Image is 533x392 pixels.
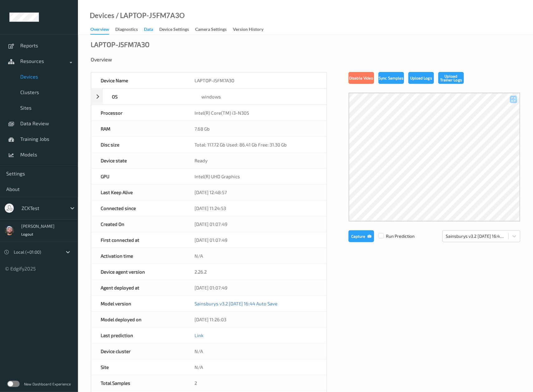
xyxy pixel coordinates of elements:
[90,12,114,19] a: Devices
[195,301,278,306] a: Sainsburys v3.2 [DATE] 16:44 Auto Save
[185,375,326,391] div: 2
[103,89,192,104] div: OS
[91,153,185,168] div: Device state
[91,248,185,264] div: Activation time
[91,264,185,280] div: Device agent version
[159,26,189,34] div: Device Settings
[91,375,185,391] div: Total Samples
[91,327,185,343] div: Last prediction
[91,137,185,152] div: Disc size
[185,280,326,295] div: [DATE] 01:07:49
[233,26,263,34] div: Version History
[115,26,138,34] div: Diagnostics
[91,169,185,184] div: GPU
[378,72,404,84] button: Sync Samples
[91,73,185,88] div: Device Name
[185,343,326,359] div: N/A
[438,72,464,84] button: Upload Trainer Logs
[185,137,326,152] div: Total: 117.72 Gb Used: 86.41 Gb Free: 31.30 Gb
[91,296,185,311] div: Model version
[185,232,326,248] div: [DATE] 01:07:49
[91,121,185,136] div: RAM
[185,264,326,280] div: 2.26.2
[91,88,327,105] div: OSwindows
[90,26,109,35] div: Overview
[91,216,185,232] div: Created On
[115,25,144,34] a: Diagnostics
[185,200,326,216] div: [DATE] 11:24:53
[185,73,326,88] div: LAPTOP-J5FM7A3O
[91,184,185,200] div: Last Keep Alive
[91,41,150,47] div: LAPTOP-J5FM7A3O
[408,72,434,84] button: Upload Logs
[159,25,195,34] a: Device Settings
[144,26,153,34] div: Data
[185,153,326,168] div: Ready
[185,105,326,121] div: Intel(R) Core(TM) i3-N305
[185,312,326,327] div: [DATE] 11:26:03
[185,248,326,264] div: N/A
[185,121,326,136] div: 7.68 Gb
[91,312,185,327] div: Model deployed on
[91,105,185,121] div: Processor
[195,25,233,34] a: Camera Settings
[91,280,185,295] div: Agent deployed at
[91,343,185,359] div: Device cluster
[195,26,227,34] div: Camera Settings
[192,89,326,104] div: windows
[233,25,270,34] a: Version History
[185,216,326,232] div: [DATE] 01:07:49
[91,56,520,63] div: Overview
[195,332,204,338] a: Link
[144,25,159,34] a: Data
[348,72,374,84] button: Disable Video
[91,359,185,375] div: Site
[185,359,326,375] div: N/A
[185,184,326,200] div: [DATE] 12:48:57
[185,169,326,184] div: Intel(R) UHD Graphics
[374,233,415,239] span: Run Prediction
[91,232,185,248] div: First connected at
[114,12,185,19] div: / LAPTOP-J5FM7A3O
[348,230,374,242] button: Capture
[91,200,185,216] div: Connected since
[90,25,115,35] a: Overview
